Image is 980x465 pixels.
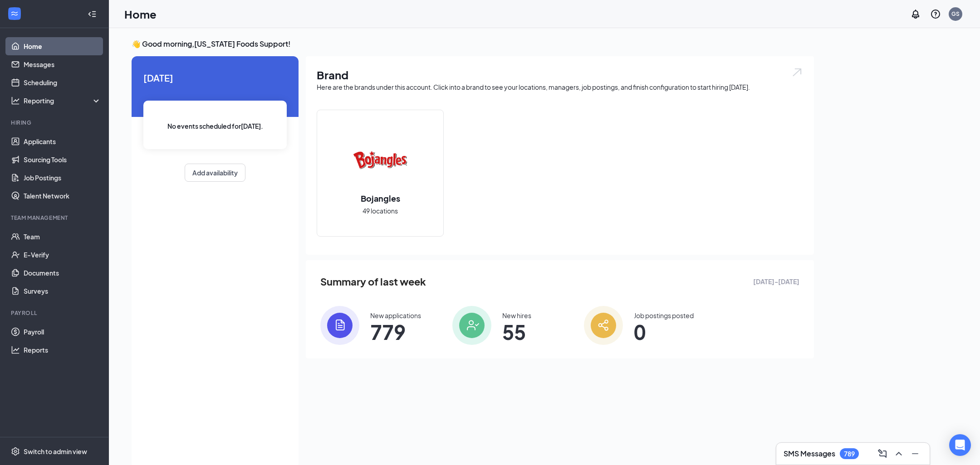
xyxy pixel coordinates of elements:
[24,55,101,73] a: Messages
[24,246,101,264] a: E-Verify
[11,119,99,126] div: Hiring
[634,324,694,340] span: 0
[10,9,19,18] svg: WorkstreamLogo
[11,309,99,317] div: Payroll
[317,67,803,82] h1: Brand
[370,311,421,320] div: New applications
[24,447,87,456] div: Switch to admin view
[452,306,491,345] img: icon
[949,434,971,456] div: Open Intercom Messenger
[791,67,803,77] img: open.6027fd2a22e1237b5b06.svg
[910,9,921,19] svg: Notifications
[143,71,287,85] span: [DATE]
[24,169,101,187] a: Job Postings
[370,324,421,340] span: 779
[910,448,921,459] svg: Minimize
[892,446,906,461] button: ChevronUp
[320,274,426,290] span: Summary of last week
[185,164,245,182] button: Add availability
[24,73,101,92] a: Scheduling
[351,131,409,189] img: Bojangles
[951,10,960,18] div: GS
[320,306,359,345] img: icon
[24,96,102,105] div: Reporting
[24,37,101,55] a: Home
[502,311,531,320] div: New hires
[844,450,855,458] div: 789
[132,39,814,49] h3: 👋 Good morning, [US_STATE] Foods Support !
[24,150,101,169] a: Sourcing Tools
[124,6,157,22] h1: Home
[634,311,694,320] div: Job postings posted
[908,446,922,461] button: Minimize
[11,214,99,222] div: Team Management
[167,121,263,131] span: No events scheduled for [DATE] .
[930,9,941,19] svg: QuestionInfo
[753,276,799,286] span: [DATE] - [DATE]
[363,206,398,216] span: 49 locations
[893,448,904,459] svg: ChevronUp
[88,10,97,19] svg: Collapse
[584,306,623,345] img: icon
[11,447,20,456] svg: Settings
[11,96,20,105] svg: Analysis
[875,446,890,461] button: ComposeMessage
[24,228,101,246] a: Team
[24,341,101,359] a: Reports
[352,193,409,204] h2: Bojangles
[502,324,531,340] span: 55
[24,187,101,205] a: Talent Network
[877,448,888,459] svg: ComposeMessage
[24,132,101,150] a: Applicants
[784,449,835,459] h3: SMS Messages
[24,264,101,282] a: Documents
[24,323,101,341] a: Payroll
[317,82,803,92] div: Here are the brands under this account. Click into a brand to see your locations, managers, job p...
[24,282,101,300] a: Surveys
